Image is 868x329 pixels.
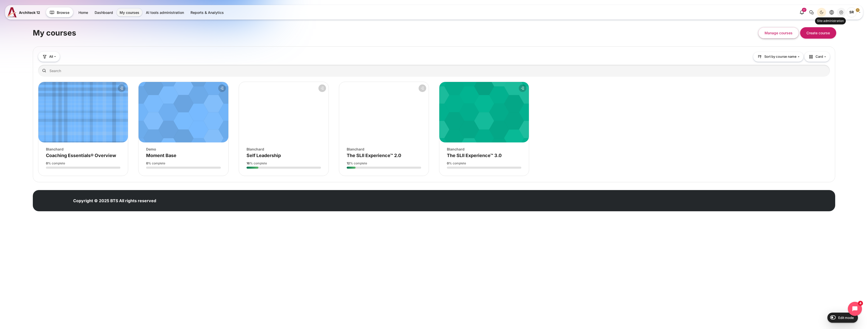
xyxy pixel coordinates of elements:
h1: My courses [33,28,76,38]
div: Demo [146,146,221,152]
a: Dashboard [92,8,116,17]
a: Site administration [837,8,846,17]
button: Browse [46,7,73,17]
span: All [49,54,53,59]
div: Dark Mode [818,9,825,16]
a: User menu [847,7,860,17]
button: Grouping drop-down menu [38,52,60,62]
img: A12 [8,7,17,17]
div: % complete [146,161,221,166]
a: My courses [117,8,142,17]
a: AI tools administration [143,8,187,17]
strong: 0 [46,161,48,165]
input: Search [38,65,830,77]
div: % complete [247,161,321,166]
button: There are 0 unread conversations [807,8,816,17]
a: Coaching Essentials® Overview [46,153,116,158]
button: Languages [827,8,836,17]
span: Architeck 12 [19,10,40,15]
strong: 0 [447,161,449,165]
strong: 12 [347,161,350,165]
a: Reports & Analytics [187,8,227,17]
strong: Copyright © 2025 BTS All rights reserved [73,198,156,203]
div: Blanchard [247,146,321,152]
div: % complete [46,161,120,166]
span: Browse [57,10,69,15]
button: Display drop-down menu [804,52,830,62]
a: Self Leadership [247,153,281,158]
div: 17 [802,8,806,12]
a: A12 A12 Architeck 12 [8,7,42,17]
section: Course overview [33,46,835,182]
a: Home [75,8,91,17]
div: % complete [447,161,521,166]
strong: 16 [247,161,250,165]
span: Edit mode [838,316,854,320]
div: Show notification window with 17 new notifications [797,8,806,17]
button: Create course [800,27,836,39]
a: The SLII Experience™ 2.0 [347,153,401,158]
span: Sort by course name [764,54,797,59]
div: Blanchard [46,146,120,152]
section: Content [33,15,835,182]
div: Course overview controls [38,52,830,78]
button: Light Mode Dark Mode [817,8,826,17]
div: Blanchard [347,146,421,152]
span: Card [808,54,823,59]
div: Blanchard [447,146,521,152]
a: Moment Base [146,153,176,158]
button: Sorting drop-down menu [753,52,803,62]
div: % complete [347,161,421,166]
span: Songklod Riraroengjaratsaeng [847,7,857,17]
a: The SLII Experience™ 3.0 [447,153,502,158]
button: Manage courses [758,27,799,39]
strong: 0 [146,161,148,165]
